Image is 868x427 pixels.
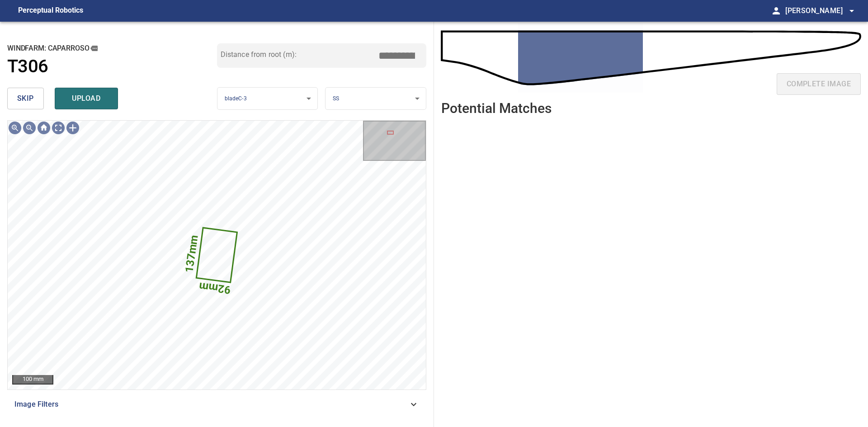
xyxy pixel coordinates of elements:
button: [PERSON_NAME] [782,2,857,20]
span: upload [65,92,108,105]
h2: Potential Matches [441,101,552,116]
div: Zoom out [22,121,37,135]
span: bladeC-3 [225,95,247,102]
div: SS [325,87,426,110]
div: Toggle selection [66,121,80,135]
figcaption: Perceptual Robotics [18,4,83,18]
span: arrow_drop_down [846,5,857,16]
button: copy message details [89,43,99,53]
h1: T306 [7,56,48,77]
div: Toggle full page [51,121,66,135]
a: T306 [7,56,217,77]
span: Image Filters [14,399,408,410]
h2: windfarm: Caparroso [7,43,217,53]
div: Zoom in [8,121,22,135]
div: bladeC-3 [217,87,318,110]
button: upload [55,88,118,109]
text: 92mm [198,280,231,296]
span: SS [333,95,339,102]
div: Go home [37,121,51,135]
label: Distance from root (m): [221,51,297,58]
button: skip [7,88,44,109]
div: Image Filters [7,394,426,415]
span: person [771,5,782,16]
span: [PERSON_NAME] [785,5,857,17]
text: 137mm [183,234,201,273]
span: skip [17,92,34,105]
